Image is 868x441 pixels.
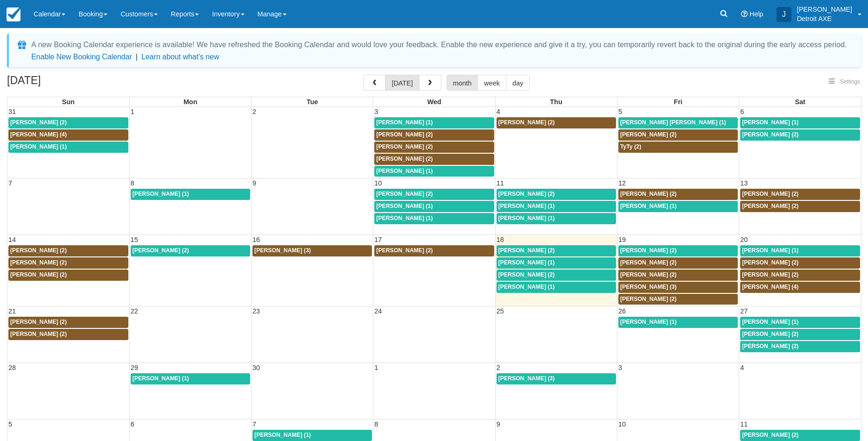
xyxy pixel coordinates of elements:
[618,117,738,128] a: [PERSON_NAME] [PERSON_NAME] (1)
[10,319,67,325] span: [PERSON_NAME] (2)
[252,245,372,256] a: [PERSON_NAME] (3)
[742,259,798,266] span: [PERSON_NAME] (2)
[739,108,745,115] span: 6
[742,203,798,209] span: [PERSON_NAME] (2)
[742,331,798,337] span: [PERSON_NAME] (2)
[497,189,616,200] a: [PERSON_NAME] (2)
[252,108,257,115] span: 2
[498,284,555,290] span: [PERSON_NAME] (1)
[183,98,197,106] span: Mon
[7,179,13,187] span: 7
[742,319,798,325] span: [PERSON_NAME] (1)
[498,271,555,278] span: [PERSON_NAME] (2)
[620,319,677,325] span: [PERSON_NAME] (1)
[739,307,749,315] span: 27
[133,191,189,197] span: [PERSON_NAME] (1)
[498,203,555,209] span: [PERSON_NAME] (1)
[618,282,738,293] a: [PERSON_NAME] (3)
[739,179,749,187] span: 13
[477,75,506,91] button: week
[376,119,433,126] span: [PERSON_NAME] (1)
[740,430,860,441] a: [PERSON_NAME] (2)
[10,131,67,138] span: [PERSON_NAME] (4)
[374,129,494,141] a: [PERSON_NAME] (2)
[130,364,139,371] span: 29
[10,271,67,278] span: [PERSON_NAME] (2)
[131,189,250,200] a: [PERSON_NAME] (1)
[506,75,530,91] button: day
[498,191,555,197] span: [PERSON_NAME] (2)
[797,14,852,23] p: Detroit AXE
[8,245,128,256] a: [PERSON_NAME] (2)
[740,129,860,141] a: [PERSON_NAME] (2)
[620,284,677,290] span: [PERSON_NAME] (3)
[740,282,860,293] a: [PERSON_NAME] (4)
[376,247,433,254] span: [PERSON_NAME] (2)
[376,191,433,197] span: [PERSON_NAME] (2)
[497,257,616,269] a: [PERSON_NAME] (1)
[496,364,501,371] span: 2
[376,203,433,209] span: [PERSON_NAME] (1)
[496,420,501,428] span: 9
[497,201,616,212] a: [PERSON_NAME] (1)
[252,364,261,371] span: 30
[10,119,67,126] span: [PERSON_NAME] (2)
[618,270,738,281] a: [PERSON_NAME] (2)
[373,108,379,115] span: 3
[674,98,682,106] span: Fri
[385,75,419,91] button: [DATE]
[742,131,798,138] span: [PERSON_NAME] (2)
[130,420,135,428] span: 6
[376,156,433,162] span: [PERSON_NAME] (2)
[8,329,128,340] a: [PERSON_NAME] (2)
[498,119,555,126] span: [PERSON_NAME] (2)
[447,75,478,91] button: month
[617,364,623,371] span: 3
[131,373,250,384] a: [PERSON_NAME] (1)
[7,108,17,115] span: 31
[742,271,798,278] span: [PERSON_NAME] (2)
[795,98,805,106] span: Sat
[373,364,379,371] span: 1
[8,117,128,128] a: [PERSON_NAME] (2)
[373,420,379,428] span: 8
[497,213,616,224] a: [PERSON_NAME] (1)
[617,179,627,187] span: 12
[742,191,798,197] span: [PERSON_NAME] (2)
[620,271,677,278] span: [PERSON_NAME] (2)
[620,203,677,209] span: [PERSON_NAME] (1)
[620,259,677,266] span: [PERSON_NAME] (2)
[373,179,383,187] span: 10
[742,284,798,290] span: [PERSON_NAME] (4)
[618,201,738,212] a: [PERSON_NAME] (1)
[620,143,641,150] span: TyTy (2)
[618,294,738,305] a: [PERSON_NAME] (2)
[840,78,860,85] span: Settings
[740,189,860,200] a: [PERSON_NAME] (2)
[739,236,749,243] span: 20
[8,317,128,328] a: [PERSON_NAME] (2)
[133,375,189,382] span: [PERSON_NAME] (1)
[7,364,17,371] span: 28
[740,245,860,256] a: [PERSON_NAME] (1)
[254,247,311,254] span: [PERSON_NAME] (3)
[307,98,318,106] span: Tue
[427,98,441,106] span: Wed
[618,142,738,153] a: TyTy (2)
[497,270,616,281] a: [PERSON_NAME] (2)
[497,245,616,256] a: [PERSON_NAME] (2)
[374,166,494,177] a: [PERSON_NAME] (1)
[141,53,219,61] a: Learn about what's new
[130,307,139,315] span: 22
[130,179,135,187] span: 8
[10,331,67,337] span: [PERSON_NAME] (2)
[374,189,494,200] a: [PERSON_NAME] (2)
[823,75,866,89] button: Settings
[742,432,798,438] span: [PERSON_NAME] (2)
[254,432,311,438] span: [PERSON_NAME] (1)
[617,108,623,115] span: 5
[618,129,738,141] a: [PERSON_NAME] (2)
[497,117,616,128] a: [PERSON_NAME] (2)
[374,117,494,128] a: [PERSON_NAME] (1)
[130,108,135,115] span: 1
